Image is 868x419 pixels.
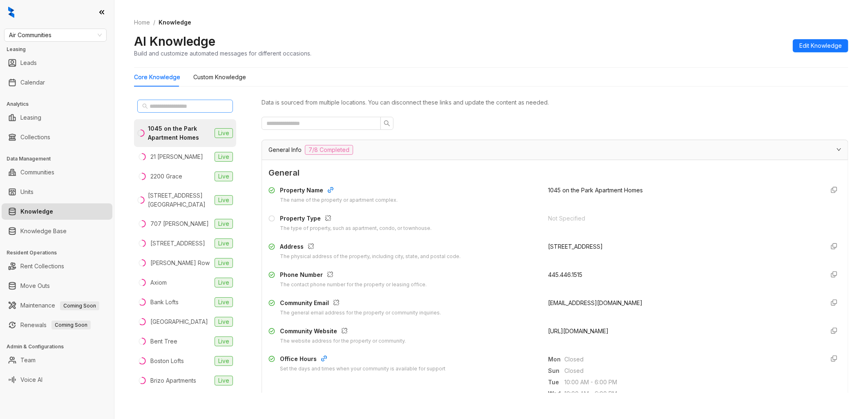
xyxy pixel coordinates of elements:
[150,357,184,366] div: Boston Lofts
[280,337,406,345] div: The website address for the property or community.
[215,128,233,138] span: Live
[134,73,180,82] div: Core Knowledge
[142,103,148,109] span: search
[2,297,112,314] li: Maintenance
[280,186,398,196] div: Property Name
[2,109,112,126] li: Leasing
[548,355,564,364] span: Mon
[20,203,53,220] a: Knowledge
[280,309,441,317] div: The general email address for the property or community inquiries.
[564,378,818,387] span: 10:00 AM - 6:00 PM
[280,225,432,232] div: The type of property, such as apartment, condo, or townhouse.
[2,258,112,274] li: Rent Collections
[837,147,841,152] span: expanded
[2,55,112,71] li: Leads
[280,281,427,289] div: The contact phone number for the property or leasing office.
[548,378,564,387] span: Tue
[20,278,50,294] a: Move Outs
[2,352,112,368] li: Team
[150,278,167,287] div: Axiom
[548,299,642,306] span: [EMAIL_ADDRESS][DOMAIN_NAME]
[564,366,818,375] span: Closed
[280,270,427,281] div: Phone Number
[280,299,441,309] div: Community Email
[280,196,398,204] div: The name of the property or apartment complex.
[2,184,112,200] li: Units
[134,33,215,49] h2: AI Knowledge
[305,145,353,155] span: 7/8 Completed
[215,238,233,248] span: Live
[20,164,54,181] a: Communities
[384,120,390,127] span: search
[20,55,37,71] a: Leads
[7,249,114,256] h3: Resident Operations
[548,271,582,278] span: 445.446.1515
[60,301,99,310] span: Coming Soon
[215,219,233,229] span: Live
[548,187,643,194] span: 1045 on the Park Apartment Homes
[150,219,209,228] div: 707 [PERSON_NAME]
[215,195,233,205] span: Live
[2,129,112,145] li: Collections
[564,389,818,398] span: 10:00 AM - 6:00 PM
[280,327,406,337] div: Community Website
[7,46,114,53] h3: Leasing
[280,253,461,261] div: The physical address of the property, including city, state, and postal code.
[7,155,114,163] h3: Data Management
[159,19,191,26] span: Knowledge
[2,372,112,388] li: Voice AI
[150,337,177,346] div: Bent Tree
[793,39,848,52] button: Edit Knowledge
[280,365,445,373] div: Set the days and times when your community is available for support
[280,354,445,365] div: Office Hours
[20,74,45,91] a: Calendar
[2,223,112,239] li: Knowledge Base
[8,7,14,18] img: logo
[134,49,311,58] div: Build and customize automated messages for different occasions.
[20,109,41,126] a: Leasing
[153,18,155,27] li: /
[9,29,102,41] span: Air Communities
[215,152,233,162] span: Live
[150,259,210,267] div: [PERSON_NAME] Row
[2,203,112,220] li: Knowledge
[150,239,205,248] div: [STREET_ADDRESS]
[20,317,91,333] a: RenewalsComing Soon
[564,355,818,364] span: Closed
[150,152,203,161] div: 21 [PERSON_NAME]
[280,214,432,225] div: Property Type
[20,372,43,388] a: Voice AI
[150,317,208,326] div: [GEOGRAPHIC_DATA]
[548,389,564,398] span: Wed
[20,258,64,274] a: Rent Collections
[215,297,233,307] span: Live
[548,366,564,375] span: Sun
[132,18,152,27] a: Home
[150,298,179,307] div: Bank Lofts
[7,100,114,108] h3: Analytics
[20,352,36,368] a: Team
[150,376,196,385] div: Brizo Apartments
[215,376,233,386] span: Live
[7,343,114,350] h3: Admin & Configurations
[262,140,848,160] div: General Info7/8 Completed
[268,167,841,179] span: General
[148,191,211,209] div: [STREET_ADDRESS][GEOGRAPHIC_DATA]
[150,172,182,181] div: 2200 Grace
[262,98,848,107] div: Data is sourced from multiple locations. You can disconnect these links and update the content as...
[2,74,112,91] li: Calendar
[215,278,233,288] span: Live
[193,73,246,82] div: Custom Knowledge
[20,223,67,239] a: Knowledge Base
[2,278,112,294] li: Move Outs
[51,321,91,330] span: Coming Soon
[215,337,233,346] span: Live
[280,242,461,253] div: Address
[215,317,233,327] span: Live
[215,172,233,181] span: Live
[548,242,818,251] div: [STREET_ADDRESS]
[2,164,112,181] li: Communities
[268,145,302,154] span: General Info
[20,129,50,145] a: Collections
[2,317,112,333] li: Renewals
